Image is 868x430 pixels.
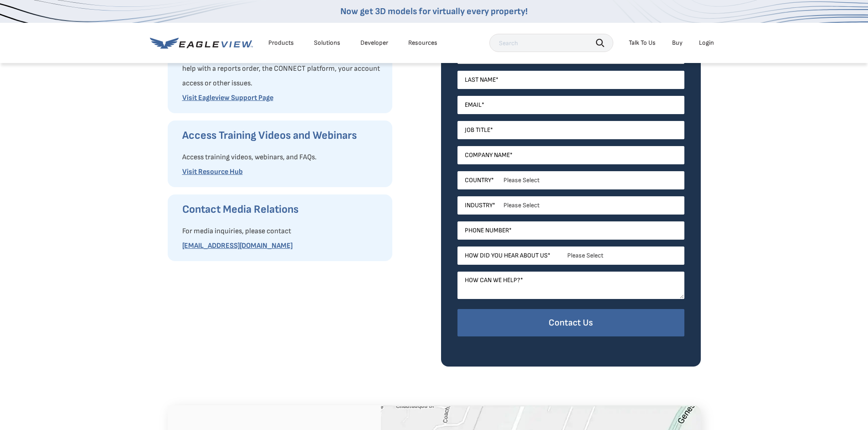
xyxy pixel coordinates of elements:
[182,224,383,239] p: For media inquiries, please contact
[314,39,340,47] div: Solutions
[699,39,714,47] div: Login
[182,47,383,91] p: For current Eagleview customers, visit our support page to get help with a reports order, the CON...
[182,94,273,102] a: Visit Eagleview Support Page
[360,39,388,47] a: Developer
[408,39,437,47] div: Resources
[629,39,656,47] div: Talk To Us
[340,6,528,17] a: Now get 3D models for virtually every property!
[268,39,294,47] div: Products
[182,168,243,176] a: Visit Resource Hub
[489,34,613,52] input: Search
[182,128,383,143] h3: Access Training Videos and Webinars
[672,39,683,47] a: Buy
[182,241,293,250] a: [EMAIL_ADDRESS][DOMAIN_NAME]
[457,309,684,337] input: Contact Us
[182,202,383,217] h3: Contact Media Relations
[182,150,383,165] p: Access training videos, webinars, and FAQs.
